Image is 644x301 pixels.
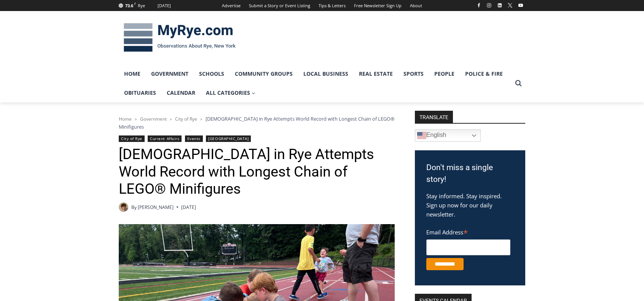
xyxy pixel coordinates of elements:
[429,64,460,83] a: People
[119,64,512,103] nav: Primary Navigation
[426,162,514,186] h3: Don't miss a single story!
[148,135,182,142] a: Current Affairs
[125,3,133,8] span: 73.6
[170,116,172,122] span: >
[119,116,132,122] a: Home
[181,204,196,211] time: [DATE]
[131,204,137,211] span: By
[119,146,395,198] h1: [DEMOGRAPHIC_DATA] in Rye Attempts World Record with Longest Chain of LEGO® Minifigures
[354,64,398,83] a: Real Estate
[298,64,354,83] a: Local Business
[135,116,137,122] span: >
[200,116,202,122] span: >
[119,83,161,102] a: Obituaries
[161,83,201,102] a: Calendar
[138,2,145,9] div: Rye
[119,18,241,57] img: MyRye.com
[119,64,146,83] a: Home
[206,135,251,142] a: [GEOGRAPHIC_DATA]
[119,135,145,142] a: City of Rye
[119,202,128,212] img: Mann, Sebastian bio square
[426,225,510,238] label: Email Address
[119,202,128,212] a: Author image
[185,135,203,142] a: Events
[474,1,483,10] a: Facebook
[512,76,525,90] button: View Search Form
[134,2,136,6] span: F
[194,64,230,83] a: Schools
[140,116,167,122] a: Government
[415,111,453,123] strong: TRANSLATE
[119,115,395,131] nav: Breadcrumbs
[460,64,508,83] a: Police & Fire
[426,191,514,219] p: Stay informed. Stay inspired. Sign up now for our daily newsletter.
[516,1,525,10] a: YouTube
[398,64,429,83] a: Sports
[417,131,426,140] img: en
[175,116,197,122] a: City of Rye
[158,2,171,9] div: [DATE]
[495,1,504,10] a: Linkedin
[119,115,395,130] span: [DEMOGRAPHIC_DATA] in Rye Attempts World Record with Longest Chain of LEGO® Minifigures
[415,129,481,142] a: English
[201,83,261,102] a: All Categories
[146,64,194,83] a: Government
[206,89,255,97] span: All Categories
[230,64,298,83] a: Community Groups
[505,1,515,10] a: X
[138,204,174,210] a: [PERSON_NAME]
[485,1,494,10] a: Instagram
